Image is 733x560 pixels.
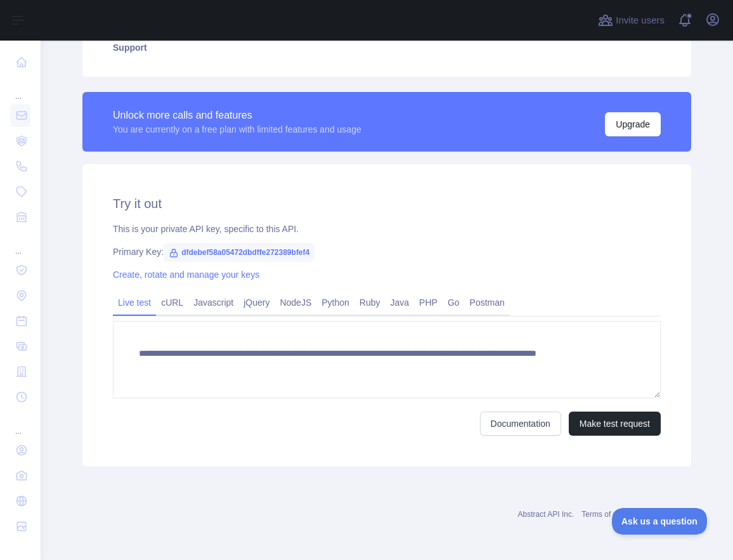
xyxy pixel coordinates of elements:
div: ... [10,76,30,101]
button: Make test request [569,412,661,436]
button: Invite users [595,10,667,30]
a: Create, rotate and manage your keys [113,270,259,280]
a: Postman [465,292,510,313]
div: Primary Key: [113,245,661,258]
a: Ruby [354,292,386,313]
a: Terms of service [581,510,637,519]
span: Invite users [616,13,665,28]
a: cURL [156,292,188,313]
a: PHP [414,292,443,313]
a: Javascript [188,292,238,313]
a: Java [386,292,415,313]
div: ... [10,411,30,436]
a: Documentation [480,412,561,436]
a: Go [443,292,465,313]
div: You are currently on a free plan with limited features and usage [113,123,361,136]
a: NodeJS [275,292,316,313]
a: Abstract API Inc. [518,510,574,519]
a: Python [316,292,354,313]
div: This is your private API key, specific to this API. [113,223,661,235]
h2: Try it out [113,195,661,212]
a: Live test [113,292,156,313]
iframe: Toggle Customer Support [612,508,708,535]
a: Support [98,34,676,62]
a: jQuery [238,292,275,313]
div: ... [10,231,30,256]
button: Upgrade [605,112,661,136]
div: Unlock more calls and features [113,108,361,123]
span: dfdebef58a05472dbdffe272389bfef4 [164,243,315,262]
